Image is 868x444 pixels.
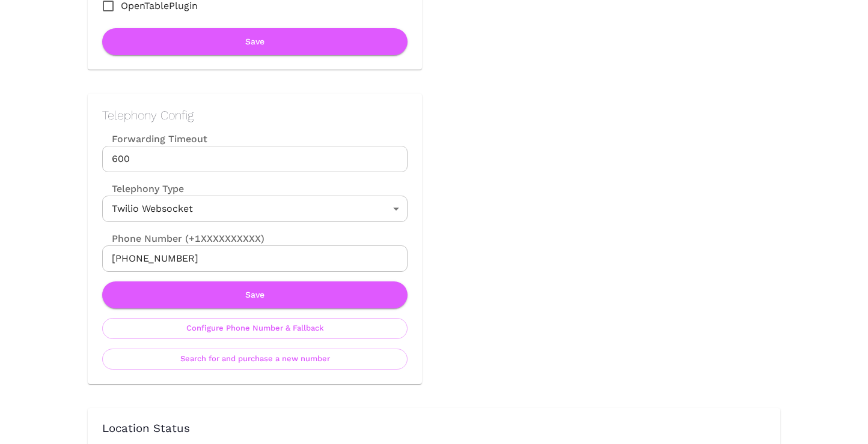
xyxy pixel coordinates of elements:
[102,281,408,308] button: Save
[102,28,408,55] button: Save
[102,182,184,196] label: Telephony Type
[102,132,408,146] label: Forwarding Timeout
[102,232,408,245] label: Phone Number (+1XXXXXXXXXX)
[102,349,408,370] button: Search for and purchase a new number
[102,196,408,222] div: Twilio Websocket
[102,318,408,339] button: Configure Phone Number & Fallback
[102,422,766,436] h3: Location Status
[102,108,408,122] h2: Telephony Config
